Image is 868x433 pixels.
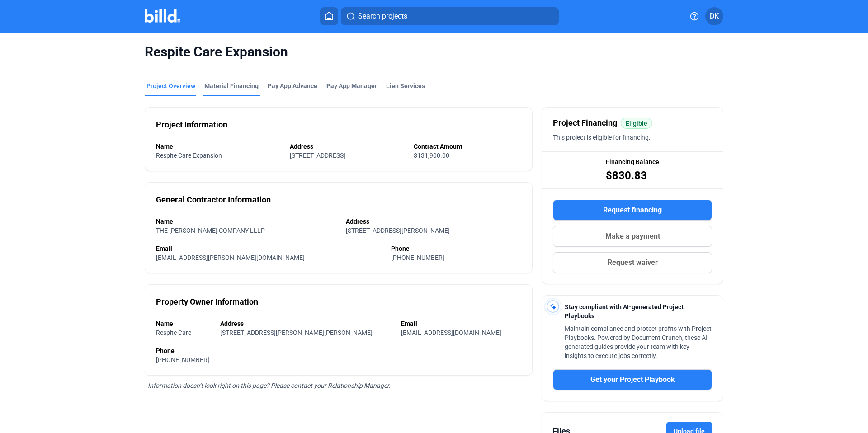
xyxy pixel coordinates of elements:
[346,217,522,226] div: Address
[358,11,407,22] span: Search projects
[220,329,373,336] span: [STREET_ADDRESS][PERSON_NAME][PERSON_NAME]
[401,319,521,328] div: Email
[414,142,521,151] div: Contract Amount
[386,81,425,90] div: Lien Services
[156,193,271,206] div: General Contractor Information
[156,319,211,328] div: Name
[204,81,259,90] div: Material Financing
[156,244,382,253] div: Email
[290,152,345,159] span: [STREET_ADDRESS]
[290,142,404,151] div: Address
[156,296,258,308] div: Property Owner Information
[553,226,712,247] button: Make a payment
[606,157,659,166] span: Financing Balance
[156,118,227,131] div: Project Information
[606,168,647,183] span: $830.83
[710,11,719,22] span: DK
[156,346,521,355] div: Phone
[553,200,712,221] button: Request financing
[553,117,617,129] span: Project Financing
[146,81,195,90] div: Project Overview
[145,43,723,61] span: Respite Care Expansion
[156,254,305,261] span: [EMAIL_ADDRESS][PERSON_NAME][DOMAIN_NAME]
[414,152,449,159] span: $131,900.00
[326,81,377,90] span: Pay App Manager
[605,231,660,242] span: Make a payment
[553,134,651,141] span: This project is eligible for financing.
[156,142,281,151] div: Name
[156,329,191,336] span: Respite Care
[608,257,658,268] span: Request waiver
[156,356,209,363] span: [PHONE_NUMBER]
[553,369,712,390] button: Get your Project Playbook
[220,319,392,328] div: Address
[590,374,675,385] span: Get your Project Playbook
[346,227,450,234] span: [STREET_ADDRESS][PERSON_NAME]
[145,9,180,23] img: Billd Company Logo
[391,254,444,261] span: [PHONE_NUMBER]
[603,205,662,216] span: Request financing
[565,325,712,359] span: Maintain compliance and protect profits with Project Playbooks. Powered by Document Crunch, these...
[565,303,684,320] span: Stay compliant with AI-generated Project Playbooks
[156,217,337,226] div: Name
[391,244,522,253] div: Phone
[705,7,723,25] button: DK
[156,152,222,159] span: Respite Care Expansion
[553,252,712,273] button: Request waiver
[148,382,391,389] span: Information doesn’t look right on this page? Please contact your Relationship Manager.
[268,81,317,90] div: Pay App Advance
[621,118,652,129] mat-chip: Eligible
[156,227,265,234] span: THE [PERSON_NAME] COMPANY LLLP
[401,329,501,336] span: [EMAIL_ADDRESS][DOMAIN_NAME]
[341,7,559,25] button: Search projects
